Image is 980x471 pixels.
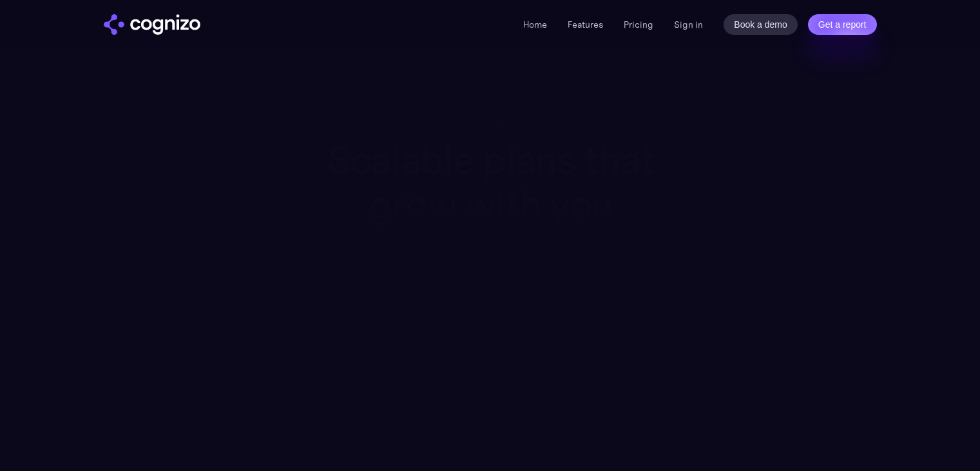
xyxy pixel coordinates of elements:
a: Home [523,19,547,30]
div: Pricing [476,113,505,125]
div: Turn AI search into a primary acquisition channel with deep analytics focused on action. Our ente... [282,236,698,270]
a: Sign in [674,17,703,32]
a: Get a report [808,14,877,35]
img: cognizo logo [104,14,200,35]
a: home [104,14,200,35]
h1: Scalable plans that grow with you [282,138,698,226]
a: Book a demo [724,14,798,35]
a: Pricing [624,19,653,30]
a: Features [568,19,603,30]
